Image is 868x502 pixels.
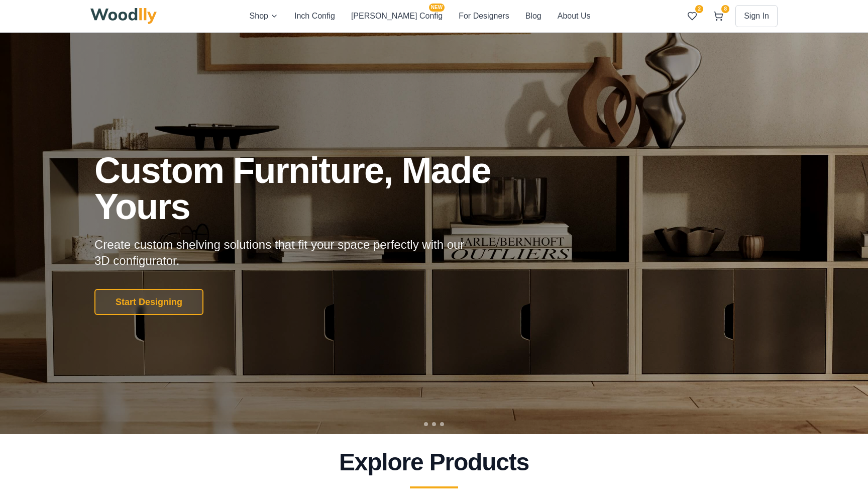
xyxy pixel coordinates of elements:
[459,10,509,23] button: For Designers
[294,10,335,23] button: Inch Config
[683,7,701,25] button: 2
[94,237,480,269] p: Create custom shelving solutions that fit your space perfectly with our 3D configurator.
[90,8,157,24] img: Woodlly
[429,4,445,12] span: NEW
[558,10,591,23] button: About Us
[94,152,545,225] h1: Custom Furniture, Made Yours
[351,10,443,23] button: [PERSON_NAME] ConfigNEW
[250,10,278,23] button: Shop
[695,5,703,13] span: 2
[721,5,729,13] span: 8
[709,7,727,25] button: 8
[735,5,778,27] button: Sign In
[94,289,203,315] button: Start Designing
[94,450,774,474] h2: Explore Products
[525,10,541,23] button: Blog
